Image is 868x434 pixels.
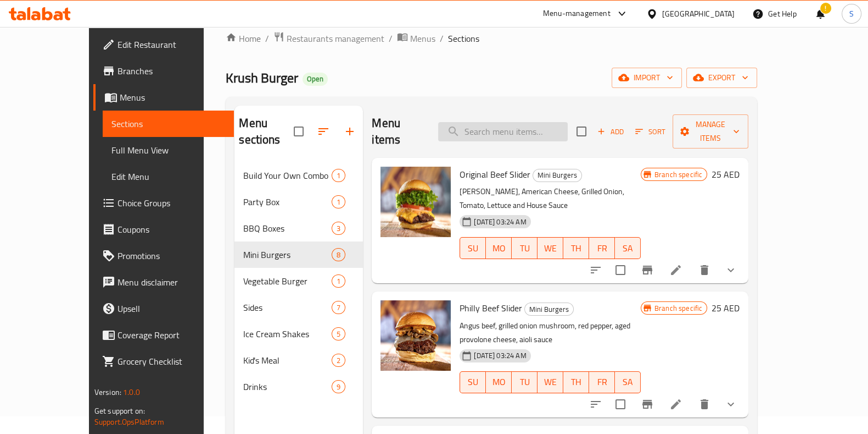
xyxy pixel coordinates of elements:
button: FR [589,371,615,393]
div: Mini Burgers [524,303,574,316]
span: Get support on: [94,404,145,418]
span: TH [568,240,585,256]
span: Ice Cream Shakes [243,327,332,340]
span: Select to update [609,393,632,416]
div: items [332,380,345,393]
a: Branches [93,58,234,84]
button: Branch-specific-item [634,391,660,417]
p: Angus beef, grilled onion mushroom, red pepper, aged provolone cheese, aioli sauce [460,319,641,347]
span: Original Beef Slider [460,166,530,183]
div: items [332,169,345,182]
li: / [440,32,444,45]
div: items [332,222,345,235]
a: Menus [397,31,435,46]
button: Manage items [673,114,748,149]
span: Add [596,125,625,138]
span: Sides [243,301,332,314]
a: Edit menu item [669,263,682,277]
span: TU [516,240,533,256]
span: Build Your Own Combo [243,169,332,182]
a: Choice Groups [93,190,234,216]
a: Upsell [93,295,234,322]
span: SA [619,240,636,256]
a: Promotions [93,243,234,269]
a: Home [226,32,261,45]
span: 5 [332,329,345,339]
span: TH [568,374,585,390]
h6: 25 AED [712,300,740,316]
a: Edit Restaurant [93,31,234,58]
div: Party Box1 [234,189,363,215]
span: Edit Restaurant [117,38,225,51]
span: Drinks [243,380,332,393]
a: Coverage Report [93,322,234,348]
span: MO [490,240,507,256]
span: [DATE] 03:24 AM [469,217,530,227]
a: Full Menu View [103,137,234,163]
span: Full Menu View [111,144,225,157]
button: Branch-specific-item [634,257,660,283]
button: WE [537,371,563,393]
a: Restaurants management [273,31,384,46]
span: 7 [332,303,345,313]
span: Upsell [117,302,225,315]
span: Version: [94,385,121,399]
div: Party Box [243,195,332,208]
span: Edit Menu [111,170,225,183]
div: Menu-management [543,7,611,20]
button: MO [486,237,512,259]
span: WE [542,240,559,256]
button: Add [593,123,628,140]
span: Kid's Meal [243,354,332,367]
button: MO [486,371,512,393]
button: sort-choices [583,257,609,283]
span: Menus [410,32,435,45]
a: Support.OpsPlatform [94,415,164,429]
a: Edit menu item [669,398,682,411]
a: Menu disclaimer [93,269,234,295]
li: / [265,32,269,45]
button: delete [691,391,718,417]
div: items [332,327,345,340]
button: FR [589,237,615,259]
div: Sides7 [234,294,363,321]
button: show more [718,391,744,417]
span: 2 [332,355,345,366]
h2: Menu sections [239,115,294,148]
a: Grocery Checklist [93,348,234,375]
div: Mini Burgers8 [234,241,363,268]
div: items [332,195,345,208]
span: 1 [332,171,345,181]
span: SU [464,240,481,256]
span: 1 [332,276,345,287]
button: WE [537,237,563,259]
span: Menu disclaimer [117,276,225,289]
h2: Menu items [372,115,425,148]
span: Branch specific [650,303,707,314]
button: SA [615,371,641,393]
button: TU [512,237,537,259]
div: Kid's Meal2 [234,347,363,373]
div: Mini Burgers [533,169,582,182]
span: Mini Burgers [243,248,332,261]
a: Edit Menu [103,163,234,190]
span: Coverage Report [117,328,225,342]
span: Coupons [117,223,225,236]
span: Sort sections [310,118,337,145]
div: [GEOGRAPHIC_DATA] [662,8,735,20]
img: Original Beef Slider [380,167,451,237]
button: SA [615,237,641,259]
input: search [438,122,568,141]
span: Sections [448,32,479,45]
span: 9 [332,382,345,392]
span: Sort [635,125,665,138]
svg: Show Choices [724,398,737,411]
button: export [686,68,757,88]
span: Sections [111,117,225,130]
div: BBQ Boxes3 [234,215,363,241]
span: Branch specific [650,169,707,180]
